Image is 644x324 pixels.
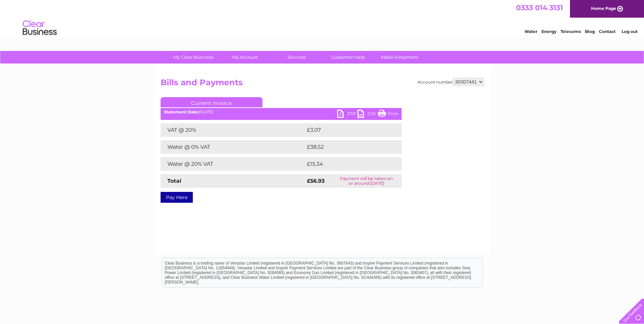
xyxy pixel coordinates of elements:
[161,110,402,114] div: [DATE]
[161,157,305,171] td: Water @ 20% VAT
[305,123,386,137] td: £3.07
[162,4,483,33] div: Clear Business is a trading name of Verastar Limited (registered in [GEOGRAPHIC_DATA] No. 3667643...
[357,110,378,120] a: CSV
[305,157,387,171] td: £15.34
[331,174,402,188] td: Payment will be taken on or around [DATE]
[585,29,595,34] a: Blog
[525,29,537,34] a: Water
[167,178,181,184] strong: Total
[516,3,563,12] a: 0333 014 3131
[378,110,398,120] a: Print
[305,140,388,154] td: £38.52
[164,109,199,114] b: Statement Date:
[622,29,638,34] a: Log out
[307,178,325,184] strong: £56.93
[161,123,305,137] td: VAT @ 20%
[337,110,357,120] a: PDF
[372,51,428,64] a: Make A Payment
[541,29,556,34] a: Energy
[161,192,193,203] a: Pay Here
[161,140,305,154] td: Water @ 0% VAT
[560,29,581,34] a: Telecoms
[320,51,376,64] a: Customer Help
[217,51,273,64] a: My Account
[165,51,221,64] a: My Clear Business
[22,18,57,38] img: logo.png
[418,78,484,86] div: Account number
[269,51,325,64] a: Services
[161,78,484,91] h2: Bills and Payments
[599,29,615,34] a: Contact
[161,97,262,107] a: Current Invoice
